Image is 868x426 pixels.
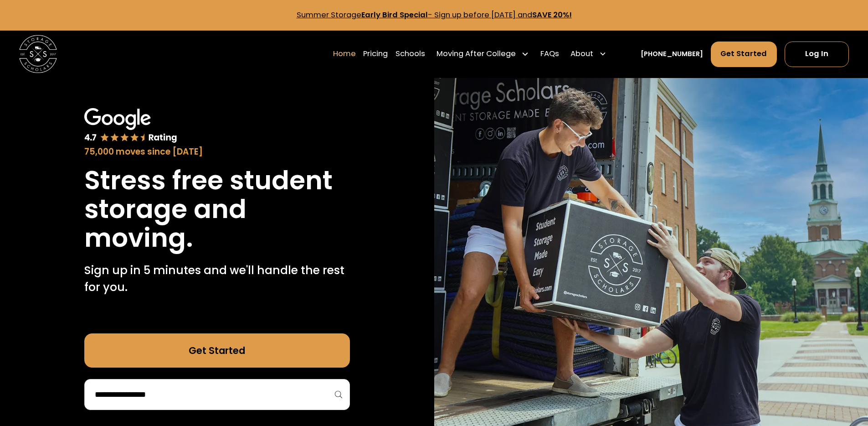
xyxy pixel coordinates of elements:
[84,166,350,252] h1: Stress free student storage and moving.
[540,41,559,67] a: FAQs
[84,333,350,368] a: Get Started
[570,48,593,60] div: About
[333,41,356,67] a: Home
[84,262,350,296] p: Sign up in 5 minutes and we'll handle the rest for you.
[641,49,703,59] a: [PHONE_NUMBER]
[297,10,572,20] a: Summer StorageEarly Bird Special- Sign up before [DATE] andSAVE 20%!
[785,42,849,67] a: Log In
[363,41,388,67] a: Pricing
[437,48,516,60] div: Moving After College
[361,10,428,20] strong: Early Bird Special
[19,35,57,73] a: home
[84,145,350,158] div: 75,000 moves since [DATE]
[395,41,425,67] a: Schools
[532,10,572,20] strong: SAVE 20%!
[433,41,533,67] div: Moving After College
[19,35,57,73] img: Storage Scholars main logo
[567,41,611,67] div: About
[84,108,177,144] img: Google 4.7 star rating
[711,42,777,67] a: Get Started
